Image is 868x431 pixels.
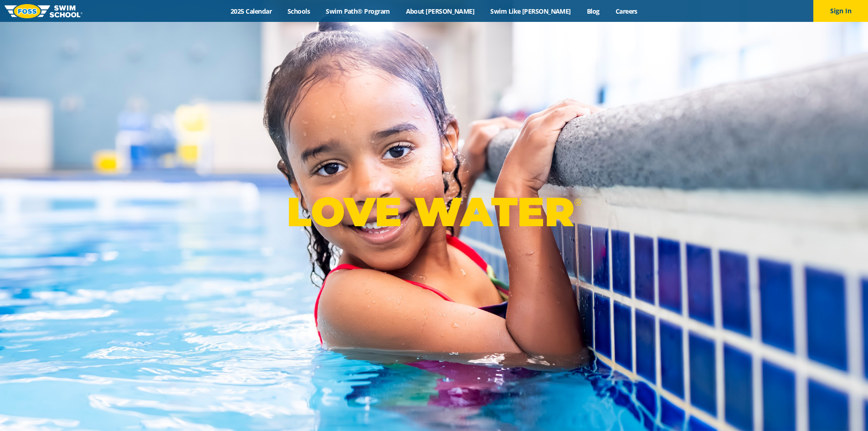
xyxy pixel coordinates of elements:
p: LOVE WATER [287,187,581,236]
a: About [PERSON_NAME] [398,7,483,16]
img: FOSS Swim School Logo [5,4,82,18]
a: Blog [579,7,607,16]
a: Schools [280,7,318,16]
a: Swim Path® Program [318,7,398,16]
a: Swim Like [PERSON_NAME] [483,7,579,16]
a: 2025 Calendar [223,7,280,16]
sup: ® [574,197,581,208]
a: Careers [607,7,645,16]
